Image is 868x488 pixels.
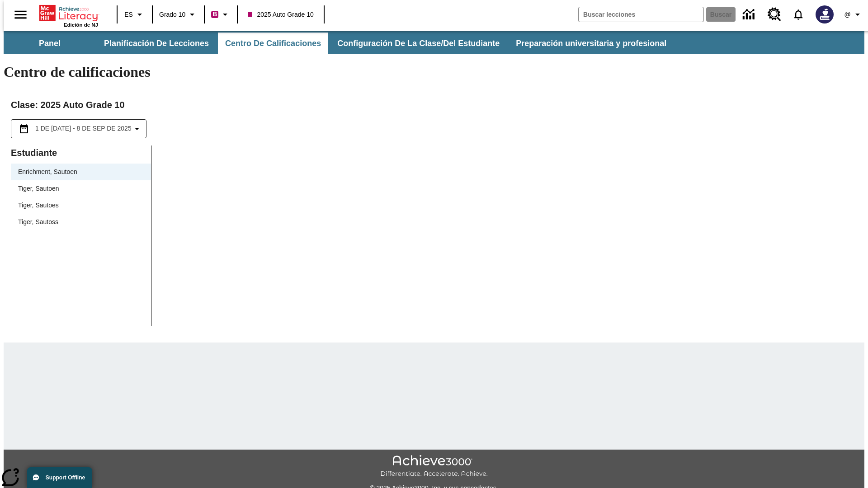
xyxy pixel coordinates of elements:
button: Support Offline [27,467,92,488]
div: Enrichment, Sautoen [11,164,151,180]
span: 1 de [DATE] - 8 de sep de 2025 [35,124,132,133]
button: Preparación universitaria y profesional [509,33,674,54]
span: Tiger, Sautoes [18,201,144,210]
span: Grado 10 [159,10,185,19]
svg: Collapse Date Range Filter [132,123,142,134]
span: Edición de NJ [64,22,98,28]
p: Estudiante [11,145,151,160]
span: Tiger, Sautoss [18,217,144,227]
button: Abrir el menú lateral [7,1,34,28]
h1: Centro de calificaciones [4,64,864,80]
span: Tiger, Sautoen [18,184,144,193]
span: @ [844,10,850,19]
span: Enrichment, Sautoen [18,167,144,177]
span: 2025 Auto Grade 10 [248,10,313,19]
div: Subbarra de navegación [4,31,864,54]
div: Tiger, Sautoss [11,214,151,230]
button: Grado: Grado 10, Elige un grado [156,6,201,23]
div: Tiger, Sautoen [11,180,151,197]
div: Subbarra de navegación [4,33,675,54]
button: Configuración de la clase/del estudiante [330,33,507,54]
div: Tiger, Sautoes [11,197,151,214]
input: Buscar campo [579,7,703,22]
button: Perfil/Configuración [839,6,868,23]
button: Centro de calificaciones [218,33,328,54]
h2: Clase : 2025 Auto Grade 10 [11,98,857,112]
a: Centro de recursos, Se abrirá en una pestaña nueva. [762,2,787,27]
button: Boost El color de la clase es rojo violeta. Cambiar el color de la clase. [208,6,234,23]
button: Planificación de lecciones [97,33,216,54]
button: Escoja un nuevo avatar [810,3,839,26]
a: Notificaciones [787,3,810,26]
img: Avatar [816,5,834,23]
span: Support Offline [46,474,85,481]
button: Seleccione el intervalo de fechas opción del menú [15,123,142,134]
a: Portada [39,4,98,22]
span: ES [124,10,133,19]
button: Lenguaje: ES, Selecciona un idioma [120,6,149,23]
a: Centro de información [737,2,762,27]
div: Portada [39,3,98,28]
span: B [212,9,217,20]
img: Achieve3000 Differentiate Accelerate Achieve [380,455,488,478]
button: Panel [5,33,95,54]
